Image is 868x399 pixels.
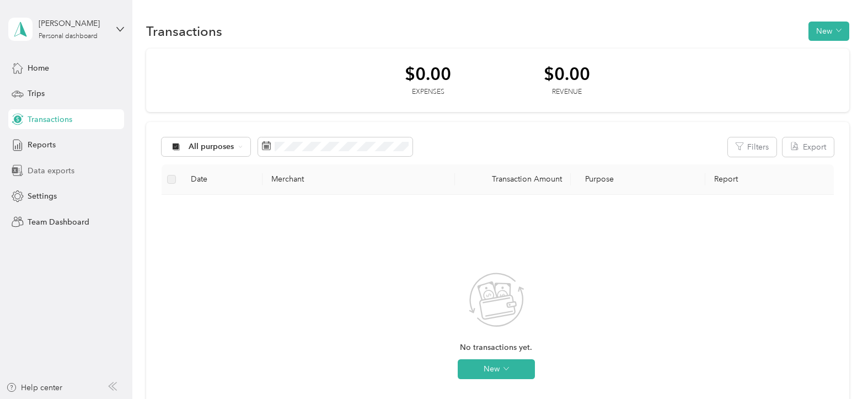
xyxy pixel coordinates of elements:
div: Expenses [405,87,451,97]
span: Team Dashboard [28,216,89,228]
th: Date [182,164,263,195]
h1: Transactions [146,25,222,37]
div: [PERSON_NAME] [39,18,108,29]
button: New [458,359,535,379]
span: Settings [28,190,57,202]
button: Filters [728,137,776,157]
span: Data exports [28,165,74,177]
span: All purposes [189,143,234,151]
span: Trips [28,88,45,99]
span: Transactions [28,114,72,125]
button: Help center [6,382,62,393]
div: Revenue [544,87,590,97]
span: No transactions yet. [460,342,532,354]
span: Reports [28,139,56,151]
th: Report [705,164,834,195]
th: Transaction Amount [455,164,570,195]
th: Merchant [262,164,455,195]
iframe: Everlance-gr Chat Button Frame [806,337,868,399]
div: $0.00 [405,64,451,83]
button: New [808,22,849,41]
span: Home [28,62,49,74]
div: $0.00 [544,64,590,83]
button: Export [783,137,834,157]
div: Personal dashboard [39,33,98,40]
span: Purpose [580,174,614,184]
